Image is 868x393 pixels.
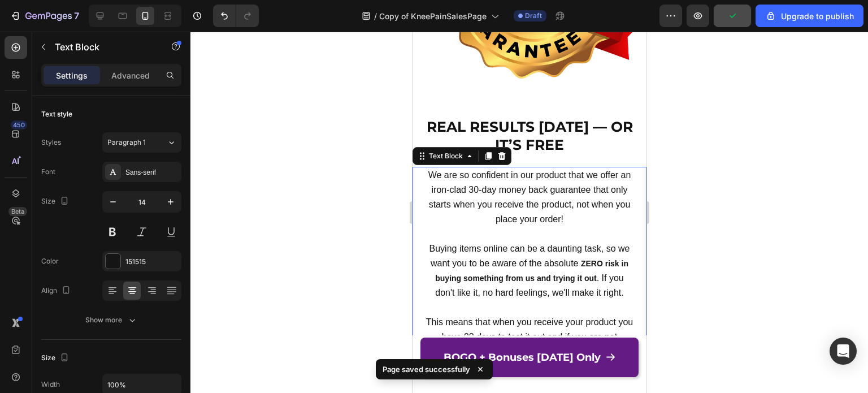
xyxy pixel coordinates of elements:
iframe: To enrich screen reader interactions, please activate Accessibility in Grammarly extension settings [413,32,646,393]
p: Page saved successfully [383,364,470,375]
div: Width [41,379,60,390]
p: Text Block [55,40,151,54]
div: Undo/Redo [213,5,259,27]
span: Paragraph 1 [107,137,146,148]
div: Font [41,167,55,177]
button: Upgrade to publish [756,5,863,27]
p: Advanced [111,70,150,81]
div: Size [41,351,71,366]
div: Styles [41,137,61,148]
div: Sans-serif [125,167,179,178]
div: Color [41,256,59,266]
div: Show more [85,314,138,326]
div: Align [41,283,73,299]
button: Paragraph 1 [102,132,181,153]
div: Size [41,194,71,209]
button: 7 [5,5,84,27]
span: Copy of KneePainSalesPage [379,10,487,22]
span: / [374,10,377,22]
span: Draft [525,11,542,21]
div: Upgrade to publish [765,10,854,22]
div: Text style [41,109,72,119]
p: Settings [56,70,88,81]
div: Open Intercom Messenger [830,338,857,365]
p: 7 [74,9,79,23]
div: 151515 [125,257,179,267]
button: Show more [41,310,181,330]
div: Beta [8,207,27,216]
div: 450 [11,120,27,129]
